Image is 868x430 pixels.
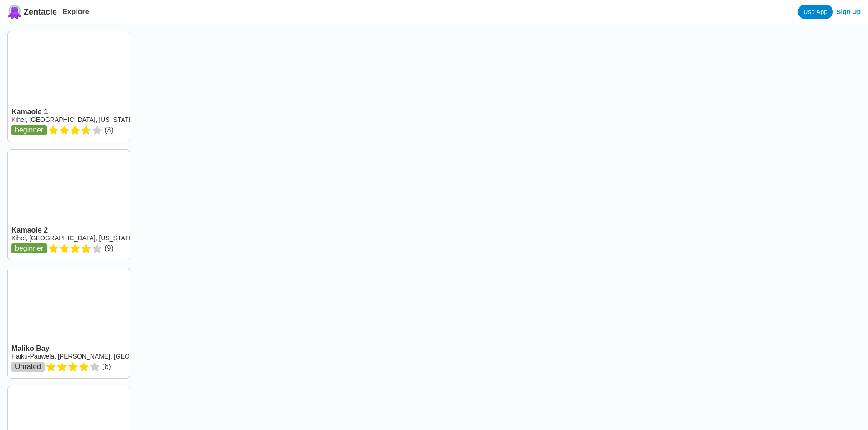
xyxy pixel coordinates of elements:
[798,5,833,19] a: Use App
[11,116,134,123] a: Kihei, [GEOGRAPHIC_DATA], [US_STATE]
[62,8,89,15] a: Explore
[11,353,180,360] a: Haiku-Pauwela, [PERSON_NAME], [GEOGRAPHIC_DATA]
[7,5,22,19] img: Zentacle logo
[837,8,861,15] a: Sign Up
[11,234,134,242] a: Kihei, [GEOGRAPHIC_DATA], [US_STATE]
[7,5,57,19] a: Zentacle logoZentacle
[24,7,57,17] span: Zentacle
